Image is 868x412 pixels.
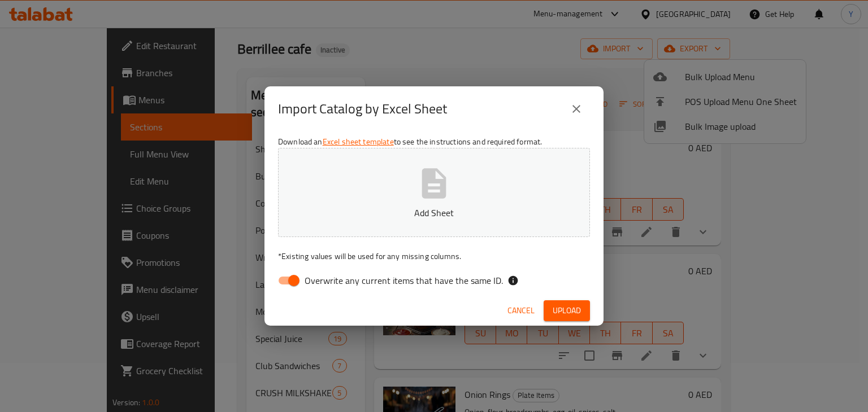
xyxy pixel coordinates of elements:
[323,134,394,149] a: Excel sheet template
[278,251,590,262] p: Existing values will be used for any missing columns.
[305,274,503,287] span: Overwrite any current items that have the same ID.
[296,206,572,220] p: Add Sheet
[264,132,604,295] div: Download an to see the instructions and required format.
[563,95,590,122] button: close
[544,300,590,321] button: Upload
[553,304,581,318] span: Upload
[503,300,539,321] button: Cancel
[278,148,590,237] button: Add Sheet
[507,275,519,286] svg: If the overwrite option isn't selected, then the items that match an existing ID will be ignored ...
[278,100,447,118] h2: Import Catalog by Excel Sheet
[507,304,535,318] span: Cancel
